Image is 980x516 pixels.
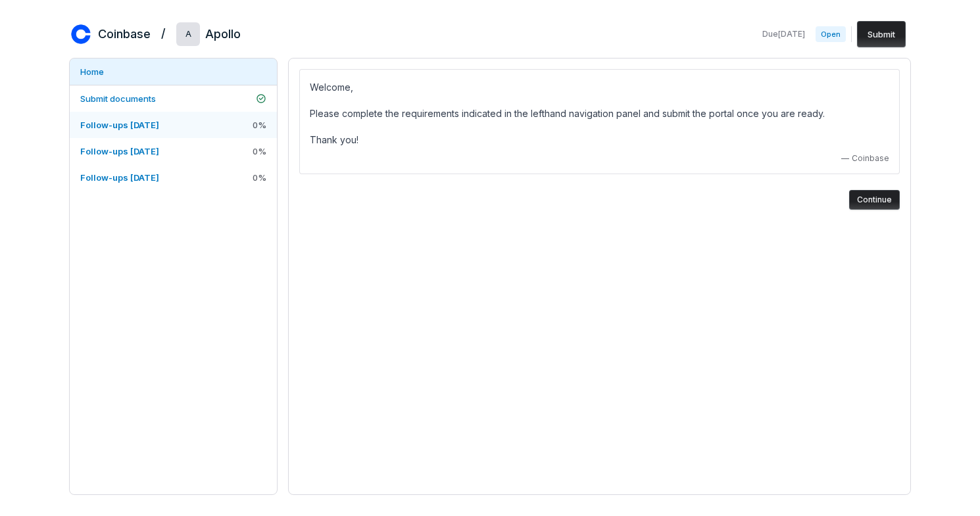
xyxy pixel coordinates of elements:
span: — [841,153,849,164]
span: Follow-ups [DATE] [80,172,159,183]
h2: Apollo [205,26,241,43]
span: Coinbase [852,153,889,164]
p: Please complete the requirements indicated in the lefthand navigation panel and submit the portal... [310,106,889,122]
a: Follow-ups [DATE]0% [70,112,277,138]
span: Open [816,26,846,42]
p: Welcome, [310,80,889,95]
a: Follow-ups [DATE]0% [70,138,277,164]
span: Follow-ups [DATE] [80,146,159,156]
span: Submit documents [80,93,156,104]
h2: / [161,22,166,42]
span: 0 % [253,119,266,131]
h2: Coinbase [98,26,151,43]
span: 0 % [253,145,266,157]
a: Home [70,59,277,85]
span: Follow-ups [DATE] [80,120,159,130]
button: Continue [849,190,900,210]
a: Follow-ups [DATE]0% [70,164,277,191]
a: Submit documents [70,85,277,112]
button: Submit [857,21,906,47]
span: Due [DATE] [762,29,805,39]
p: Thank you! [310,132,889,148]
span: 0 % [253,172,266,183]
